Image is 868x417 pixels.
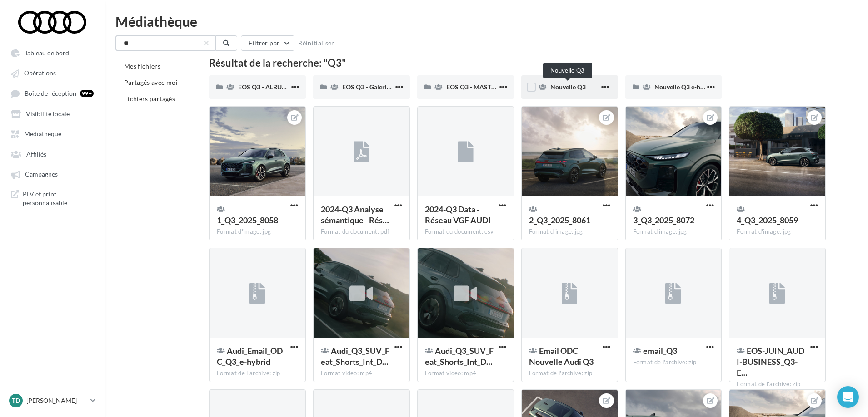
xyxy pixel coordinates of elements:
div: Format video: mp4 [425,369,506,378]
a: Tableau de bord [5,44,99,61]
span: Nouvelle Q3 [550,83,586,91]
span: EOS Q3 - Galerie 2 [342,83,395,91]
div: Format de l'archive: zip [217,369,298,378]
span: Boîte de réception [25,89,76,97]
p: [PERSON_NAME] [26,396,87,405]
span: 3_Q3_2025_8072 [633,215,694,225]
span: 2024-Q3 Data - Réseau VGF AUDI [425,204,491,225]
a: TD [PERSON_NAME] [7,392,97,409]
div: Format d'image: jpg [217,228,298,236]
span: Tableau de bord [25,49,69,57]
div: Open Intercom Messenger [837,386,859,408]
span: Partagés avec moi [124,78,178,86]
span: 2_Q3_2025_8061 [529,215,590,225]
span: 2024-Q3 Analyse sémantique - Réseau VGF AUDI [321,204,389,225]
span: 1_Q3_2025_8058 [217,215,278,225]
div: Format du document: csv [425,228,506,236]
span: Opérations [24,69,56,77]
span: Audi_Q3_SUV_Feat_Shorts_Int_Design_15s_4x5_EN_clean.mov_1 [321,346,389,367]
div: Format d'image: jpg [737,228,818,236]
button: Filtrer par [241,35,294,51]
span: Email ODC Nouvelle Audi Q3 [529,346,594,367]
span: Affiliés [26,150,46,158]
a: Boîte de réception 99+ [5,85,99,102]
span: EOS Q3 - ALBUM PHOTO [238,83,311,91]
span: EOS Q3 - MASTER INTERIEUR [446,83,533,91]
span: 4_Q3_2025_8059 [737,215,798,225]
span: TD [12,396,20,405]
div: Format de l'archive: zip [633,358,714,367]
a: Affiliés [5,146,99,162]
span: Audi_Email_ODC_Q3_e-hybrid [217,346,283,367]
div: Format de l'archive: zip [529,369,610,378]
span: Audi_Q3_SUV_Feat_Shorts_Int_Design_15s_9x16_EN_clean.mov_1 [425,346,494,367]
div: Format du document: pdf [321,228,402,236]
div: Médiathèque [115,15,857,28]
span: PLV et print personnalisable [23,190,94,207]
span: Médiathèque [24,130,61,138]
span: Mes fichiers [124,62,160,70]
span: Nouvelle Q3 e-hybrid [654,83,715,91]
a: Médiathèque [5,125,99,142]
div: Résultat de la recherche: "Q3" [209,58,826,68]
div: 99+ [80,90,94,97]
button: Réinitialiser [294,38,338,49]
div: Format d'image: jpg [633,228,714,236]
div: Format video: mp4 [321,369,402,378]
div: Format de l'archive: zip [737,380,818,388]
span: email_Q3 [643,346,677,356]
span: EOS-JUIN_AUDI-BUSINESS_Q3-E-HYBRID_CAR-1080x1080 [737,346,804,378]
div: Nouvelle Q3 [543,63,592,78]
a: Opérations [5,64,99,81]
span: Visibilité locale [26,110,70,118]
a: Campagnes [5,166,99,182]
span: Campagnes [25,171,58,178]
div: Format d'image: jpg [529,228,610,236]
span: Fichiers partagés [124,95,175,103]
a: Visibilité locale [5,105,99,122]
a: PLV et print personnalisable [5,186,99,211]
